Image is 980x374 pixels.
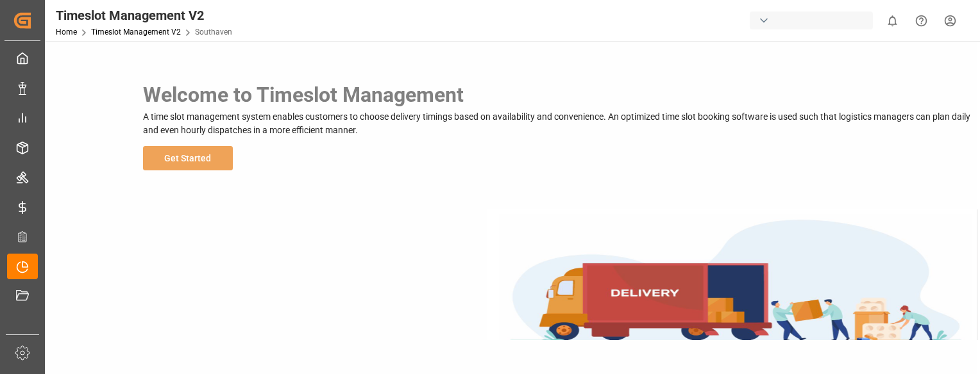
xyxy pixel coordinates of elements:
[878,6,907,35] button: show 0 new notifications
[143,110,977,137] p: A time slot management system enables customers to choose delivery timings based on availability ...
[143,146,233,170] button: Get Started
[143,79,977,110] h3: Welcome to Timeslot Management
[907,6,936,35] button: Help Center
[91,28,181,37] a: Timeslot Management V2
[487,209,977,340] img: Delivery Truck
[56,6,232,25] div: Timeslot Management V2
[56,28,77,37] a: Home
